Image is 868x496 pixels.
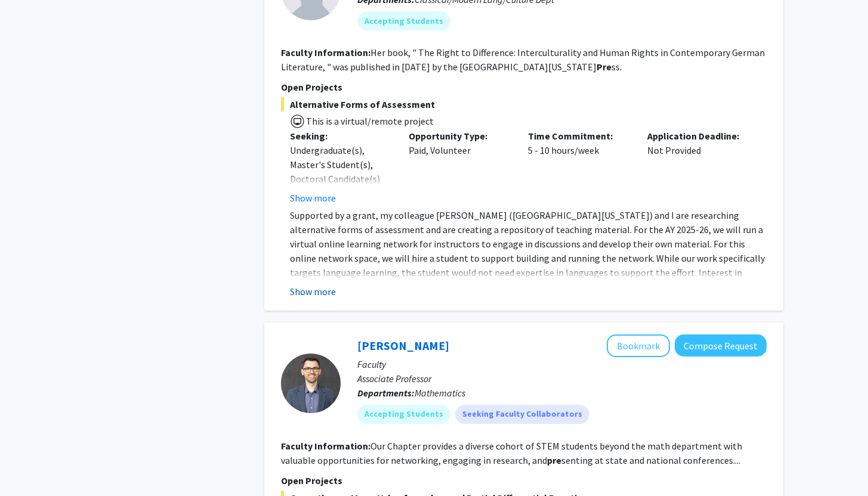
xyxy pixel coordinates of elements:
mat-chip: Accepting Students [357,405,450,424]
p: Application Deadline: [647,129,749,143]
span: This is a virtual/remote project [305,115,434,127]
b: Faculty Information: [281,440,370,452]
mat-chip: Accepting Students [357,11,450,30]
button: Show more [290,191,336,205]
fg-read-more: Our Chapter provides a diverse cohort of STEM students beyond the math department with valuable o... [281,440,742,466]
p: Supported by a grant, my colleague [PERSON_NAME] ([GEOGRAPHIC_DATA][US_STATE]) and I are research... [290,208,767,294]
button: Show more [290,284,336,299]
div: Paid, Volunteer [400,129,519,205]
p: Open Projects [281,80,767,94]
div: Undergraduate(s), Master's Student(s), Doctoral Candidate(s) (PhD, MD, DMD, PharmD, etc.) [290,143,391,215]
div: Not Provided [638,129,758,205]
p: Opportunity Type: [409,129,510,143]
b: Pre [597,61,611,73]
b: Departments: [357,387,415,399]
button: Add Fernando Charro to Bookmarks [607,334,670,357]
span: Alternative Forms of Assessment [281,97,767,111]
p: Open Projects [281,473,767,488]
b: Faculty Information: [281,46,370,58]
p: Seeking: [290,129,391,143]
a: [PERSON_NAME] [357,338,449,353]
p: Faculty [357,357,767,371]
p: Associate Professor [357,371,767,386]
button: Compose Request to Fernando Charro [675,334,767,356]
iframe: Chat [9,442,51,487]
mat-chip: Seeking Faculty Collaborators [455,405,589,424]
b: pre [547,454,561,466]
p: Time Commitment: [528,129,629,143]
fg-read-more: Her book, " The Right to Difference: Interculturality and Human Rights in Contemporary German Lit... [281,46,765,73]
span: Mathematics [415,387,465,399]
div: 5 - 10 hours/week [519,129,638,205]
